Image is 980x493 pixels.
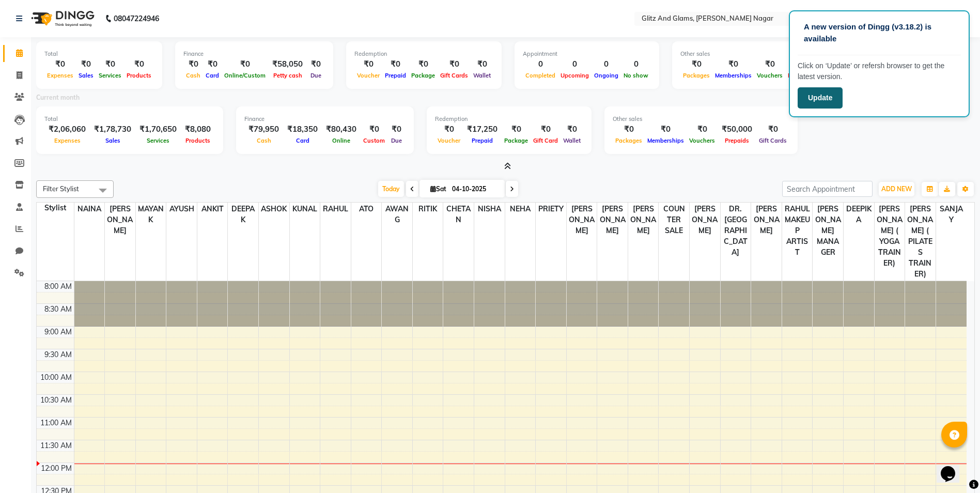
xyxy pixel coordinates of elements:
[197,203,228,215] span: ANKIT
[76,72,96,79] span: Sales
[268,58,307,70] div: ₹58,050
[26,4,97,33] img: logo
[597,203,628,237] span: [PERSON_NAME]
[754,72,785,79] span: Vouchers
[320,203,351,215] span: RAHUL
[712,58,754,70] div: ₹0
[203,72,222,79] span: Card
[628,203,659,237] span: [PERSON_NAME]
[166,203,197,215] span: AYUSH
[756,124,789,135] div: ₹0
[645,137,687,144] span: Memberships
[74,203,105,215] span: NAINA
[558,58,592,70] div: 0
[382,58,409,70] div: ₹0
[754,58,785,70] div: ₹0
[39,463,74,474] div: 12:00 PM
[183,58,203,70] div: ₹0
[38,440,74,451] div: 11:30 AM
[523,50,651,58] div: Appointment
[712,72,754,79] span: Memberships
[76,58,96,70] div: ₹0
[222,58,268,70] div: ₹0
[105,203,135,237] span: [PERSON_NAME]
[124,58,154,70] div: ₹0
[361,137,387,144] span: Custom
[621,72,651,79] span: No show
[471,58,493,70] div: ₹0
[536,203,566,215] span: PRIETY
[36,93,80,102] label: Current month
[523,72,558,79] span: Completed
[388,137,405,144] span: Due
[785,58,815,70] div: ₹0
[936,203,967,226] span: SANJAY
[183,137,213,144] span: Products
[203,58,222,70] div: ₹0
[38,372,74,383] div: 10:00 AM
[44,58,76,70] div: ₹0
[136,203,166,226] span: MAYANK
[782,203,813,259] span: RAHUL MAKEUP ARTIST
[354,50,493,58] div: Redemption
[875,203,905,270] span: [PERSON_NAME] ( YOGA TRAINER)
[438,58,471,70] div: ₹0
[718,124,756,135] div: ₹50,000
[561,137,583,144] span: Wallet
[645,124,687,135] div: ₹0
[38,418,74,428] div: 11:00 AM
[283,124,322,135] div: ₹18,350
[271,72,305,79] span: Petty cash
[438,72,471,79] span: Gift Cards
[879,182,914,196] button: ADD NEW
[785,72,815,79] span: Prepaids
[463,124,502,135] div: ₹17,250
[413,203,443,215] span: RITIK
[378,181,404,197] span: Today
[567,203,597,237] span: [PERSON_NAME]
[354,58,382,70] div: ₹0
[183,50,325,58] div: Finance
[505,203,536,215] span: NEHA
[471,72,493,79] span: Wallet
[382,72,409,79] span: Prepaid
[523,58,558,70] div: 0
[382,203,412,226] span: AWANG
[183,72,203,79] span: Cash
[103,137,123,144] span: Sales
[613,124,645,135] div: ₹0
[435,124,463,135] div: ₹0
[621,58,651,70] div: 0
[680,50,848,58] div: Other sales
[409,58,438,70] div: ₹0
[222,72,268,79] span: Online/Custom
[96,58,124,70] div: ₹0
[90,124,135,135] div: ₹1,78,730
[254,137,274,144] span: Cash
[435,137,463,144] span: Voucher
[135,124,181,135] div: ₹1,70,650
[308,72,324,79] span: Due
[43,184,79,193] span: Filter Stylist
[804,21,955,44] p: A new version of Dingg (v3.18.2) is available
[558,72,592,79] span: Upcoming
[613,137,645,144] span: Packages
[592,58,621,70] div: 0
[428,185,449,193] span: Sat
[293,137,312,144] span: Card
[244,124,283,135] div: ₹79,950
[124,72,154,79] span: Products
[443,203,474,226] span: CHETAN
[502,137,531,144] span: Package
[881,185,912,193] span: ADD NEW
[531,124,561,135] div: ₹0
[531,137,561,144] span: Gift Card
[96,72,124,79] span: Services
[387,124,406,135] div: ₹0
[751,203,782,237] span: [PERSON_NAME]
[782,181,873,197] input: Search Appointment
[798,60,961,82] p: Click on ‘Update’ or refersh browser to get the latest version.
[307,58,325,70] div: ₹0
[474,203,505,215] span: NISHA
[687,124,718,135] div: ₹0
